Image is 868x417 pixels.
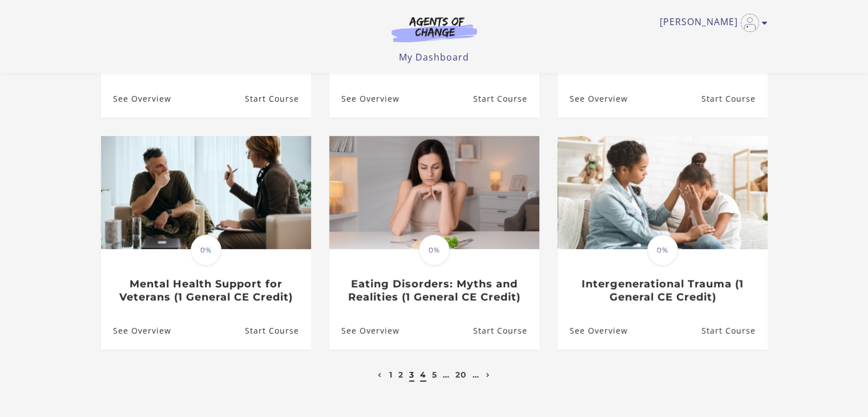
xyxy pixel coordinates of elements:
[558,81,628,118] a: Neurodiversity and ADHD (1 General CE Credit): See Overview
[701,312,767,350] a: Intergenerational Trauma (1 General CE Credit): Resume Course
[191,235,221,266] span: 0%
[389,370,393,380] a: 1
[432,370,437,380] a: 5
[329,312,399,350] a: Eating Disorders: Myths and Realities (1 General CE Credit): See Overview
[647,235,678,266] span: 0%
[113,278,298,303] h3: Mental Health Support for Veterans (1 General CE Credit)
[399,51,469,63] a: My Dashboard
[420,370,426,380] a: 4
[244,81,310,118] a: The Aging Process and Neurocognitive Diseases (1 General CE Credit): Resume Course
[419,235,450,266] span: 0%
[380,16,489,42] img: Agents of Change Logo
[473,81,539,118] a: School Avoidance and Refusal (1 General CE Credit): Resume Course
[398,370,403,380] a: 2
[473,312,539,350] a: Eating Disorders: Myths and Realities (1 General CE Credit): Resume Course
[701,81,767,118] a: Neurodiversity and ADHD (1 General CE Credit): Resume Course
[443,370,450,380] a: …
[329,81,399,118] a: School Avoidance and Refusal (1 General CE Credit): See Overview
[570,278,755,303] h3: Intergenerational Trauma (1 General CE Credit)
[101,81,171,118] a: The Aging Process and Neurocognitive Diseases (1 General CE Credit): See Overview
[341,278,527,303] h3: Eating Disorders: Myths and Realities (1 General CE Credit)
[101,312,171,350] a: Mental Health Support for Veterans (1 General CE Credit): See Overview
[244,312,310,350] a: Mental Health Support for Veterans (1 General CE Credit): Resume Course
[409,370,414,380] a: 3
[558,312,628,350] a: Intergenerational Trauma (1 General CE Credit): See Overview
[473,370,479,380] a: …
[455,370,467,380] a: 20
[483,370,493,380] a: Next page
[375,370,385,380] a: Previous page
[660,14,762,32] a: Toggle menu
